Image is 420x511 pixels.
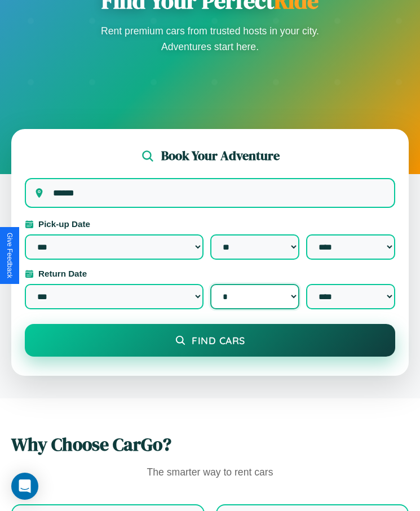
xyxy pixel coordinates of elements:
label: Return Date [25,269,395,278]
div: Give Feedback [6,233,14,278]
h2: Book Your Adventure [161,147,280,165]
p: The smarter way to rent cars [11,464,409,482]
h2: Why Choose CarGo? [11,432,409,457]
p: Rent premium cars from trusted hosts in your city. Adventures start here. [98,23,323,55]
div: Open Intercom Messenger [11,473,38,500]
button: Find Cars [25,324,395,357]
label: Pick-up Date [25,219,395,229]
